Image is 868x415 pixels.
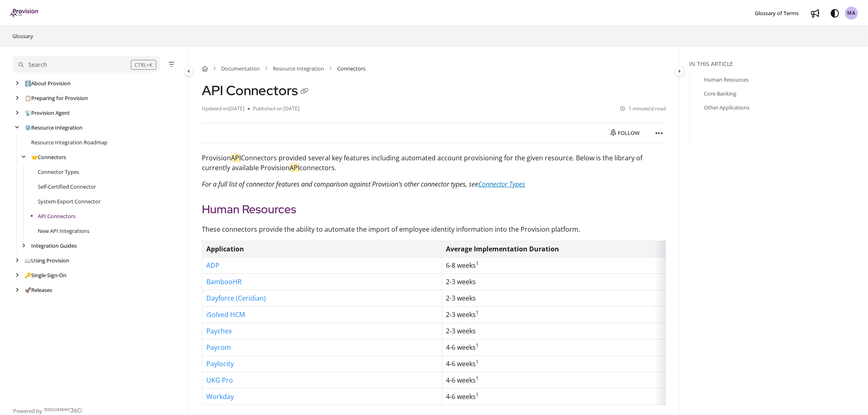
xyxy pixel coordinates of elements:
[476,375,479,382] sup: 1
[13,407,42,415] span: Powered by
[290,163,299,172] mark: API
[704,89,737,98] a: Core Banking
[653,126,666,139] button: Article more options
[446,325,678,337] p: 2-3 weeks
[446,342,678,353] p: 4-6 weeks
[202,64,208,73] a: Home
[13,94,21,102] div: arrow
[131,60,156,70] div: CTRL+K
[28,60,47,69] div: Search
[25,124,31,131] span: ⚙️
[446,276,678,288] p: 2-3 weeks
[273,64,324,73] a: Resource Integration
[25,123,82,132] a: Resource Integration
[476,260,479,267] sup: 1
[31,138,107,146] a: Resource Integration Roadmap
[446,309,678,321] p: 2-3 weeks
[620,105,666,113] li: 1 minute(s) read
[202,180,478,189] em: For a full list of connector features and comparison against Provision's other connector types, see
[31,242,77,250] a: Integration Guides
[298,85,311,98] button: Copy link of API Connectors
[478,180,525,189] a: Connector Types
[13,56,160,73] button: Search
[206,294,266,303] a: Dayforce (Ceridian)
[337,64,365,73] span: Connectors
[476,309,479,316] sup: 1
[202,105,248,113] li: Updated on [DATE]
[20,153,28,161] div: arrow
[206,376,233,385] a: UKG Pro
[13,80,21,87] div: arrow
[38,197,101,205] a: System Export Connector
[38,212,75,220] a: API Connectors
[690,59,865,68] div: In this article
[446,260,678,271] p: 6-8 weeks
[446,292,678,304] p: 2-3 weeks
[206,277,242,286] a: BambooHR
[13,405,82,415] a: Powered by Document360 - opens in a new tab
[206,244,244,253] strong: Application
[11,31,34,41] a: Glossary
[704,75,749,84] a: Human Resources
[446,358,678,370] p: 4-6 weeks
[10,9,39,18] img: brand logo
[476,358,479,365] sup: 1
[847,9,856,17] span: MA
[38,182,96,191] a: Self-Certified Connector
[202,153,666,173] p: Provision Connectors provided several key features including automated account provisioning for t...
[202,201,666,218] h2: Human Resources
[10,9,39,18] a: Project logo
[446,391,678,403] p: 4-6 weeks
[25,109,70,117] a: Provision Agent
[675,66,685,76] button: Category toggle
[25,80,31,87] span: ℹ️
[446,244,560,253] strong: Average Implementation Duration
[44,408,82,413] img: Document360
[25,256,69,265] a: Using Provision
[206,343,231,352] a: Paycom
[202,224,666,234] p: These connectors provide the ability to automate the import of employee identity information into...
[603,126,646,139] button: Follow
[38,168,79,176] a: Connector Types
[704,103,750,112] a: Other Applications
[13,109,21,117] div: arrow
[25,109,31,116] span: 📡
[231,153,241,162] mark: API
[25,286,52,294] a: Releases
[184,66,194,76] button: Category toggle
[829,7,842,20] button: Theme options
[38,227,89,235] a: New API Integrations
[206,310,245,319] a: iSolved HCM
[221,64,260,73] a: Documentation
[13,124,21,132] div: arrow
[13,257,21,265] div: arrow
[31,153,66,161] a: Connectors
[25,257,31,264] span: 📖
[25,271,66,279] a: Single-Sign-On
[202,82,311,98] h1: API Connectors
[13,286,21,294] div: arrow
[248,105,299,113] li: Published on [DATE]
[206,326,232,335] a: Paychex
[20,242,28,250] div: arrow
[446,374,678,386] p: 4-6 weeks
[755,9,799,17] span: Glossary of Terms
[25,286,31,294] span: 🚀
[25,94,88,102] a: Preparing for Provision
[206,392,234,401] a: Workday
[845,7,858,20] button: MA
[31,153,38,161] span: 🤝
[167,59,176,69] button: Filter
[25,271,31,279] span: 🔑
[13,271,21,279] div: arrow
[25,94,31,102] span: 📋
[206,359,234,368] a: Paylocity
[206,261,219,270] a: ADP
[476,391,479,398] sup: 1
[809,7,822,20] a: Whats new
[476,342,479,349] sup: 1
[25,79,71,87] a: About Provision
